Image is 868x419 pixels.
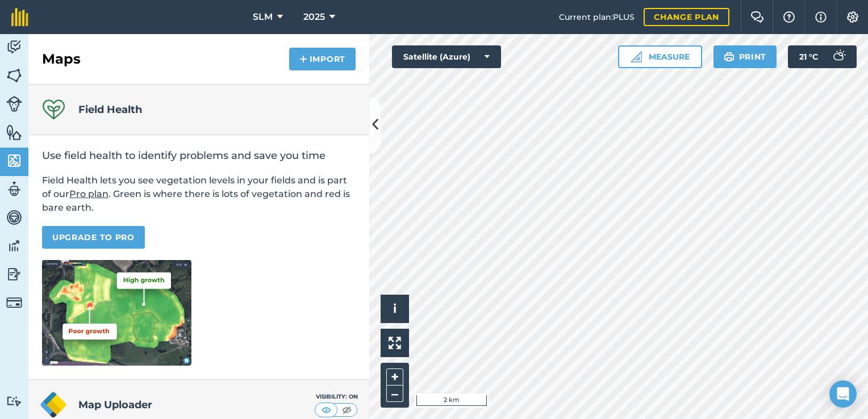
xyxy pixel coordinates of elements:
img: svg+xml;base64,PHN2ZyB4bWxucz0iaHR0cDovL3d3dy53My5vcmcvMjAwMC9zdmciIHdpZHRoPSI1MCIgaGVpZ2h0PSI0MC... [319,404,333,416]
img: svg+xml;base64,PD94bWwgdmVyc2lvbj0iMS4wIiBlbmNvZGluZz0idXRmLTgiPz4KPCEtLSBHZW5lcmF0b3I6IEFkb2JlIE... [6,96,22,112]
button: i [381,295,409,323]
img: A question mark icon [782,11,796,23]
span: SLM [253,10,273,24]
img: svg+xml;base64,PD94bWwgdmVyc2lvbj0iMS4wIiBlbmNvZGluZz0idXRmLTgiPz4KPCEtLSBHZW5lcmF0b3I6IEFkb2JlIE... [6,39,22,56]
img: fieldmargin Logo [11,8,28,26]
img: svg+xml;base64,PD94bWwgdmVyc2lvbj0iMS4wIiBlbmNvZGluZz0idXRmLTgiPz4KPCEtLSBHZW5lcmF0b3I6IEFkb2JlIE... [6,295,22,311]
a: Change plan [644,8,729,26]
img: svg+xml;base64,PHN2ZyB4bWxucz0iaHR0cDovL3d3dy53My5vcmcvMjAwMC9zdmciIHdpZHRoPSIxOSIgaGVpZ2h0PSIyNC... [724,50,735,64]
img: Ruler icon [631,51,642,62]
button: Print [713,45,777,68]
img: svg+xml;base64,PHN2ZyB4bWxucz0iaHR0cDovL3d3dy53My5vcmcvMjAwMC9zdmciIHdpZHRoPSIxNyIgaGVpZ2h0PSIxNy... [815,10,827,24]
img: svg+xml;base64,PD94bWwgdmVyc2lvbj0iMS4wIiBlbmNvZGluZz0idXRmLTgiPz4KPCEtLSBHZW5lcmF0b3I6IEFkb2JlIE... [6,209,22,226]
h2: Maps [42,50,81,68]
img: svg+xml;base64,PD94bWwgdmVyc2lvbj0iMS4wIiBlbmNvZGluZz0idXRmLTgiPz4KPCEtLSBHZW5lcmF0b3I6IEFkb2JlIE... [827,45,850,68]
div: Visibility: On [315,392,358,401]
span: Current plan : PLUS [559,11,635,23]
img: svg+xml;base64,PD94bWwgdmVyc2lvbj0iMS4wIiBlbmNvZGluZz0idXRmLTgiPz4KPCEtLSBHZW5lcmF0b3I6IEFkb2JlIE... [6,237,22,254]
button: + [386,368,403,386]
img: svg+xml;base64,PHN2ZyB4bWxucz0iaHR0cDovL3d3dy53My5vcmcvMjAwMC9zdmciIHdpZHRoPSI1MCIgaGVpZ2h0PSI0MC... [340,404,354,416]
img: svg+xml;base64,PD94bWwgdmVyc2lvbj0iMS4wIiBlbmNvZGluZz0idXRmLTgiPz4KPCEtLSBHZW5lcmF0b3I6IEFkb2JlIE... [6,396,22,407]
img: svg+xml;base64,PHN2ZyB4bWxucz0iaHR0cDovL3d3dy53My5vcmcvMjAwMC9zdmciIHdpZHRoPSIxNCIgaGVpZ2h0PSIyNC... [299,52,307,66]
button: Satellite (Azure) [392,45,501,68]
img: svg+xml;base64,PHN2ZyB4bWxucz0iaHR0cDovL3d3dy53My5vcmcvMjAwMC9zdmciIHdpZHRoPSI1NiIgaGVpZ2h0PSI2MC... [6,67,22,84]
img: Two speech bubbles overlapping with the left bubble in the forefront [750,11,764,23]
span: 2025 [303,10,325,24]
img: A cog icon [846,11,859,23]
h4: Field Health [78,102,142,118]
img: svg+xml;base64,PHN2ZyB4bWxucz0iaHR0cDovL3d3dy53My5vcmcvMjAwMC9zdmciIHdpZHRoPSI1NiIgaGVpZ2h0PSI2MC... [6,152,22,169]
img: svg+xml;base64,PHN2ZyB4bWxucz0iaHR0cDovL3d3dy53My5vcmcvMjAwMC9zdmciIHdpZHRoPSI1NiIgaGVpZ2h0PSI2MC... [6,124,22,141]
button: Measure [618,45,702,68]
h2: Use field health to identify problems and save you time [42,149,356,162]
a: Pro plan [69,188,108,199]
div: Open Intercom Messenger [829,380,857,408]
button: 21 °C [788,45,857,68]
img: logo [40,391,67,418]
h4: Map Uploader [78,397,315,413]
img: svg+xml;base64,PD94bWwgdmVyc2lvbj0iMS4wIiBlbmNvZGluZz0idXRmLTgiPz4KPCEtLSBHZW5lcmF0b3I6IEFkb2JlIE... [6,266,22,283]
img: svg+xml;base64,PD94bWwgdmVyc2lvbj0iMS4wIiBlbmNvZGluZz0idXRmLTgiPz4KPCEtLSBHZW5lcmF0b3I6IEFkb2JlIE... [6,181,22,198]
button: Import [289,48,356,70]
img: Four arrows, one pointing top left, one top right, one bottom right and the last bottom left [389,337,401,349]
a: Upgrade to Pro [42,226,145,249]
span: i [393,301,397,316]
span: 21 ° C [799,45,818,68]
p: Field Health lets you see vegetation levels in your fields and is part of our . Green is where th... [42,174,356,215]
button: – [386,386,403,402]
